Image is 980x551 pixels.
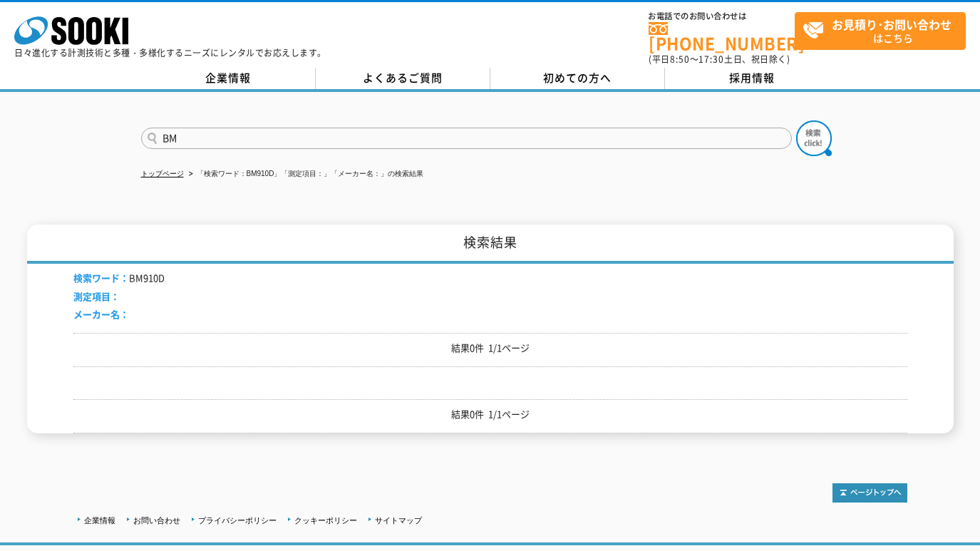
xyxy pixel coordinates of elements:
span: 検索ワード： [73,271,129,284]
a: プライバシーポリシー [198,516,277,525]
span: 初めての方へ [543,70,612,86]
a: お問い合わせ [133,516,180,525]
img: btn_search.png [796,120,832,156]
span: (平日 ～ 土日、祝日除く) [649,53,790,66]
strong: お見積り･お問い合わせ [832,16,951,33]
a: 初めての方へ [490,68,665,89]
a: お見積り･お問い合わせはこちら [795,12,966,50]
span: はこちら [803,13,965,48]
a: トップページ [141,170,184,177]
a: 採用情報 [665,68,840,89]
p: 日々進化する計測技術と多種・多様化するニーズにレンタルでお応えします。 [14,48,326,57]
span: 測定項目： [73,289,120,303]
a: よくあるご質問 [316,68,490,89]
a: サイトマップ [375,516,422,525]
li: BM910D [73,271,165,286]
p: 結果0件 1/1ページ [73,341,907,356]
input: 商品名、型式、NETIS番号を入力してください [141,128,792,149]
span: メーカー名： [73,307,129,321]
span: お電話でのお問い合わせは [649,12,795,21]
a: 企業情報 [84,516,115,525]
span: 17:30 [698,53,724,66]
a: 企業情報 [141,68,316,89]
h1: 検索結果 [27,225,954,264]
a: クッキーポリシー [294,516,357,525]
li: 「検索ワード：BM910D」「測定項目：」「メーカー名：」の検索結果 [186,167,424,182]
p: 結果0件 1/1ページ [73,407,907,422]
img: トップページへ [832,483,907,503]
span: 8:50 [670,53,690,66]
a: [PHONE_NUMBER] [649,22,795,51]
